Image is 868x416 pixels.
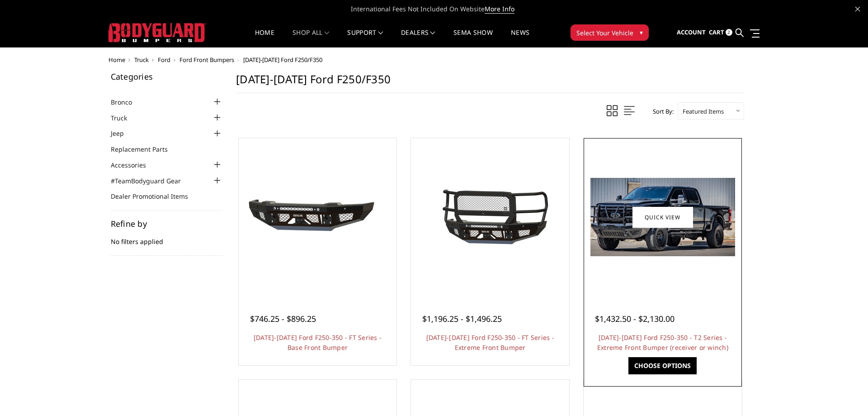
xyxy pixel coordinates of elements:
a: Accessories [111,160,157,170]
label: Sort By: [648,105,674,118]
span: $746.25 - $896.25 [250,313,316,324]
h1: [DATE]-[DATE] Ford F250/F350 [236,72,744,93]
img: 2023-2025 Ford F250-350 - T2 Series - Extreme Front Bumper (receiver or winch) [590,178,735,256]
a: News [511,29,529,47]
a: 2023-2025 Ford F250-350 - FT Series - Base Front Bumper [241,140,395,294]
a: 2023-2025 Ford F250-350 - FT Series - Extreme Front Bumper 2023-2025 Ford F250-350 - FT Series - ... [413,140,567,294]
a: Ford Front Bumpers [179,56,234,64]
span: Account [677,28,706,36]
a: More Info [485,5,514,14]
a: [DATE]-[DATE] Ford F250-350 - T2 Series - Extreme Front Bumper (receiver or winch) [597,333,728,352]
a: Truck [111,113,138,123]
span: [DATE]-[DATE] Ford F250/F350 [243,56,322,64]
img: BODYGUARD BUMPERS [108,23,206,42]
a: Support [347,29,383,47]
div: No filters applied [111,220,223,256]
a: Jeep [111,129,135,138]
a: Cart 2 [709,20,732,45]
a: [DATE]-[DATE] Ford F250-350 - FT Series - Extreme Front Bumper [426,333,554,352]
a: Truck [134,56,149,64]
span: $1,432.50 - $2,130.00 [595,313,675,324]
a: 2023-2025 Ford F250-350 - T2 Series - Extreme Front Bumper (receiver or winch) 2023-2025 Ford F25... [586,140,740,294]
a: shop all [292,29,329,47]
span: Cart [709,28,724,36]
a: Dealer Promotional Items [111,191,199,201]
a: Home [108,56,125,64]
h5: Refine by [111,220,223,228]
a: Choose Options [628,357,697,374]
a: Quick view [632,206,693,228]
h5: Categories [111,72,223,81]
button: Select Your Vehicle [571,24,649,41]
a: Account [677,20,706,45]
img: 2023-2025 Ford F250-350 - FT Series - Base Front Bumper [245,183,390,251]
a: Ford [158,56,170,64]
a: Dealers [401,29,435,47]
span: Select Your Vehicle [576,28,633,38]
span: ▾ [640,28,643,37]
a: #TeamBodyguard Gear [111,176,192,186]
a: [DATE]-[DATE] Ford F250-350 - FT Series - Base Front Bumper [254,333,382,352]
span: 2 [726,29,732,36]
a: SEMA Show [453,29,493,47]
iframe: Chat Widget [823,373,868,416]
a: Replacement Parts [111,144,179,154]
span: $1,196.25 - $1,496.25 [422,313,502,324]
a: Bronco [111,97,143,107]
a: Home [255,29,274,47]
